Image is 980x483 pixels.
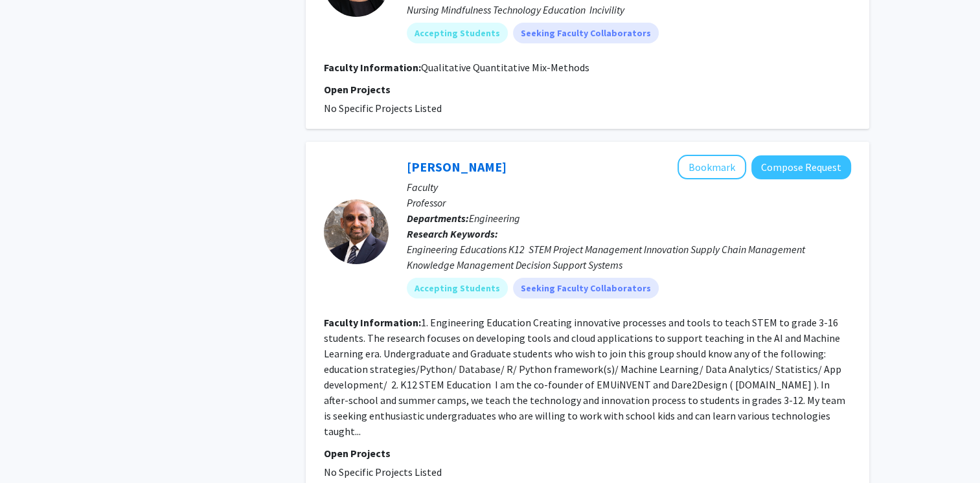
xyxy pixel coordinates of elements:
[407,195,851,210] p: Professor
[469,212,520,225] span: Engineering
[324,466,442,478] span: No Specific Projects Listed
[324,61,421,74] b: Faculty Information:
[407,212,469,225] b: Departments:
[324,316,845,438] fg-read-more: 1. Engineering Education Creating innovative processes and tools to teach STEM to grade 3-16 stud...
[407,2,851,17] div: Nursing Mindfulness Technology Education Incivility
[421,61,589,74] fg-read-more: Qualitative Quantitative Mix-Methods
[407,278,508,298] mat-chip: Accepting Students
[324,316,421,329] b: Faculty Information:
[407,241,851,273] div: Engineering Educations K12 STEM Project Management Innovation Supply Chain Management Knowledge M...
[10,425,55,473] iframe: Chat
[751,155,851,179] button: Compose Request to Muhammad Ahmed
[513,278,659,298] mat-chip: Seeking Faculty Collaborators
[513,23,659,43] mat-chip: Seeking Faculty Collaborators
[324,102,442,115] span: No Specific Projects Listed
[407,179,851,195] p: Faculty
[324,82,851,97] p: Open Projects
[324,445,851,461] p: Open Projects
[407,159,507,175] a: [PERSON_NAME]
[407,23,508,43] mat-chip: Accepting Students
[678,155,746,179] button: Add Muhammad Ahmed to Bookmarks
[407,227,498,240] b: Research Keywords:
